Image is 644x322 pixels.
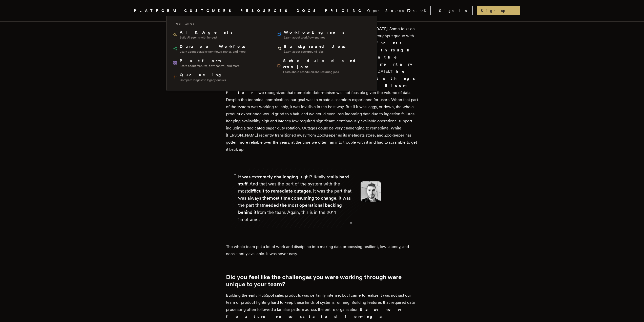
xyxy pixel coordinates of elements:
[284,50,346,54] span: Learn about background jobs
[284,35,345,40] span: Learn about workflow engines
[180,78,226,82] span: Compare Inngest to legacy queues
[269,195,336,201] strong: most time consuming to change
[350,223,352,226] span: ”
[180,29,233,35] span: AI & Agents
[275,56,373,76] a: Scheduled and cron jobsLearn about scheduled and recurring jobs
[134,8,178,14] button: PLATFORM
[234,174,237,177] span: “
[275,27,373,42] a: Workflow EnginesLearn about workflow engines
[180,50,246,54] span: Learn about durable workflows, retries, and more
[240,8,290,14] button: RESOURCES
[435,6,473,15] a: Sign In
[171,56,269,70] a: PlatformLearn about features, flow control, and more
[284,44,346,50] span: Background Jobs
[275,42,373,56] a: Background JobsLearn about background jobs
[325,8,364,14] a: PRICING
[361,181,381,202] img: Image of Erik Munson
[507,8,516,13] span: →
[367,8,405,13] span: Open Source
[238,174,298,179] strong: It was extremely challenging
[171,27,269,42] a: AI & AgentsBuild AI agents with Inngest
[284,29,345,35] span: Workflow Engines
[226,274,418,288] h2: Did you feel like the challenges you were working through were unique to your team?
[171,70,269,84] a: QueueingCompare Inngest to legacy queues
[226,83,407,95] strong: manage deduplication via a Bloom filter
[171,20,194,26] h3: Features
[477,6,520,15] a: Sign up
[283,70,371,74] span: Learn about scheduled and recurring jobs
[297,8,319,14] a: DOCS
[226,243,418,257] p: The whole team put a lot of work and discipline into making data processing resilient, low latenc...
[413,8,429,13] span: 4.9 K
[283,58,371,70] span: Scheduled and cron jobs
[180,72,226,78] span: Queueing
[171,42,269,56] a: Durable WorkflowsLearn about durable workflows, retries, and more
[184,8,234,14] a: CUSTOMERS
[180,35,233,40] span: Build AI agents with Inngest
[238,173,352,223] div: , right? Really, . And that was the part of the system with the most . It was the part that was a...
[238,174,349,186] strong: really hard stuff
[180,64,239,68] span: Learn about features, flow control, and more
[180,58,239,64] span: Platform
[180,44,246,50] span: Durable Workflows
[248,188,311,194] strong: difficult to remediate outages
[238,202,342,215] strong: needed the most operational backing behind it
